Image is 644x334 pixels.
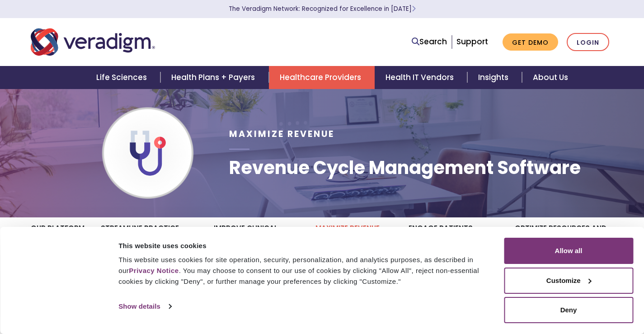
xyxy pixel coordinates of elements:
a: Show details [118,300,171,313]
span: Learn More [412,5,416,13]
a: Healthcare Providers [269,66,375,89]
span: Maximize Revenue [229,128,334,140]
a: Get Demo [503,33,558,51]
a: Login [567,33,609,52]
a: Health IT Vendors [375,66,467,89]
a: Insights [467,66,522,89]
h1: Revenue Cycle Management Software [229,157,581,179]
a: Support [456,36,488,47]
button: Allow all [504,238,633,264]
a: The Veradigm Network: Recognized for Excellence in [DATE]Learn More [229,5,416,13]
div: This website uses cookies for site operation, security, personalization, and analytics purposes, ... [118,254,494,287]
a: Privacy Notice [129,267,179,274]
a: About Us [522,66,579,89]
img: Veradigm logo [31,27,155,57]
div: This website uses cookies [118,240,494,251]
button: Deny [504,297,633,323]
a: Health Plans + Payers [160,66,268,89]
a: Search [412,36,447,48]
a: Life Sciences [85,66,160,89]
button: Customize [504,268,633,294]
